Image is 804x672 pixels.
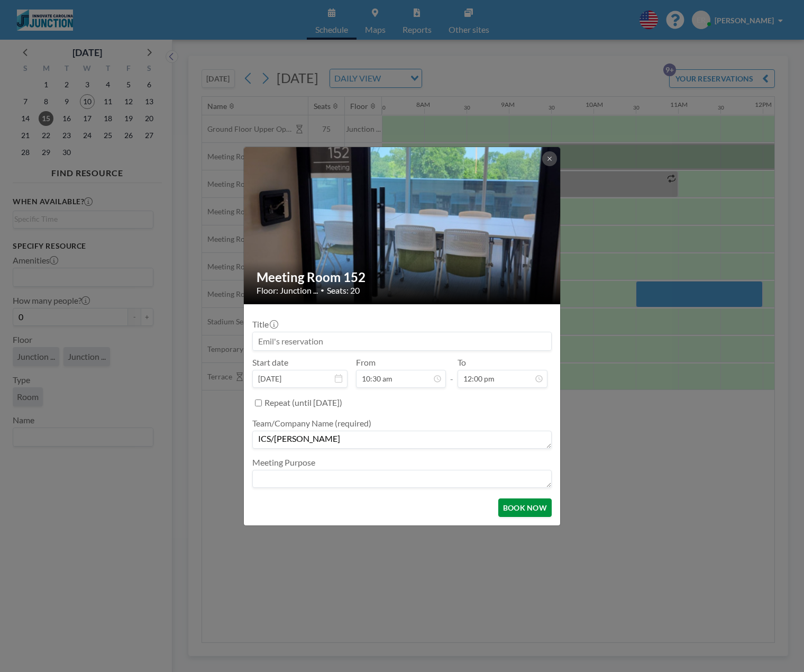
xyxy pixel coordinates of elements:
[257,285,318,296] span: Floor: Junction ...
[252,457,315,468] label: Meeting Purpose
[252,357,288,368] label: Start date
[498,498,552,517] button: BOOK NOW
[244,146,561,305] img: 537.jpg
[450,361,453,384] span: -
[253,332,551,350] input: Emil's reservation
[252,418,371,429] label: Team/Company Name (required)
[356,357,376,368] label: From
[264,397,342,408] label: Repeat (until [DATE])
[458,357,466,368] label: To
[252,319,277,330] label: Title
[321,286,324,294] span: •
[257,269,549,285] h2: Meeting Room 152
[327,285,360,296] span: Seats: 20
